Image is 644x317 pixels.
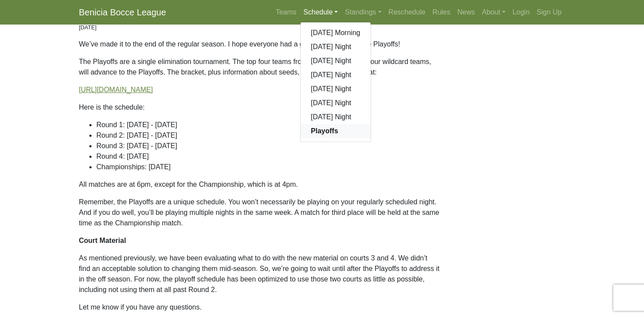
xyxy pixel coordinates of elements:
[533,4,565,21] a: Sign Up
[301,26,371,40] a: [DATE] Morning
[79,102,440,113] p: Here is the schedule:
[301,82,371,96] a: [DATE] Night
[300,22,372,142] div: Schedule
[79,4,166,21] a: Benicia Bocce League
[96,120,440,130] li: Round 1: [DATE] - [DATE]
[341,4,385,21] a: Standings
[301,54,371,68] a: [DATE] Night
[509,4,533,21] a: Login
[96,151,440,162] li: Round 4: [DATE]
[301,96,371,110] a: [DATE] Night
[301,110,371,124] a: [DATE] Night
[79,40,400,48] span: We’ve made it to the end of the regular season. I hope everyone had a good time. Time for the Pla...
[385,4,429,21] a: Reschedule
[454,4,478,21] a: News
[79,86,153,93] a: [URL][DOMAIN_NAME]
[311,127,338,135] strong: Playoffs
[79,23,440,32] p: [DATE]
[96,130,440,141] li: Round 2: [DATE] - [DATE]
[96,141,440,151] li: Round 3: [DATE] - [DATE]
[478,4,509,21] a: About
[79,179,440,190] p: All matches are at 6pm, except for the Championship, which is at 4pm.
[300,4,342,21] a: Schedule
[79,253,440,295] p: As mentioned previously, we have been evaluating what to do with the new material on courts 3 and...
[79,237,126,244] b: Court Material
[79,57,440,78] p: The Playoffs are a single elimination tournament. The top four teams from each division, plus fou...
[301,124,371,138] a: Playoffs
[301,40,371,54] a: [DATE] Night
[429,4,454,21] a: Rules
[301,68,371,82] a: [DATE] Night
[272,4,300,21] a: Teams
[79,302,440,313] p: Let me know if you have any questions.
[79,197,440,228] p: Remember, the Playoffs are a unique schedule. You won’t necessarily be playing on your regularly ...
[96,162,440,172] li: Championships: [DATE]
